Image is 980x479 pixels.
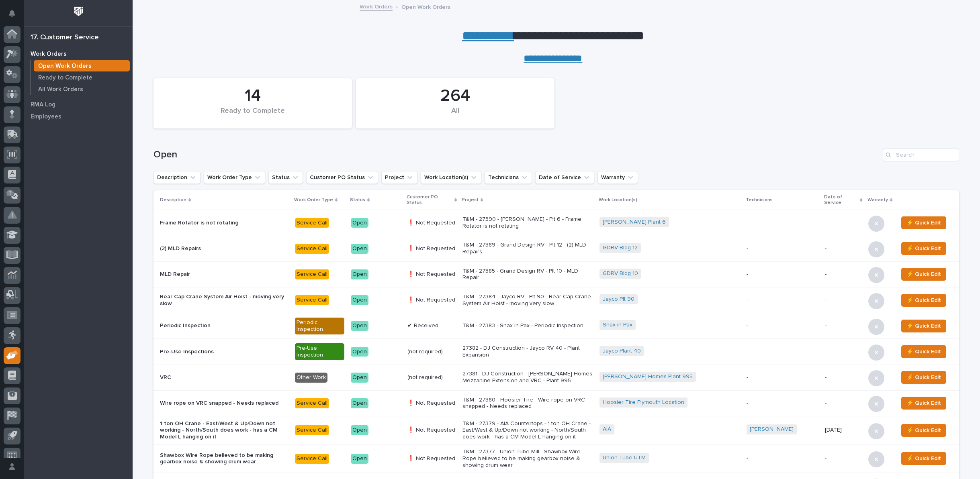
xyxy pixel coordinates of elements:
p: T&M - 27390 - [PERSON_NAME] - Plt 6 - Frame Rotator is not rotating [462,216,593,230]
span: ⚡ Quick Edit [906,426,941,435]
p: Shawbox Wire Rope believed to be making gearbox noise & showing drum wear [160,452,288,466]
p: RMA Log [31,101,55,108]
tr: Wire rope on VRC snapped - Needs replacedService CallOpen❗ Not RequestedT&M - 27380 - Hoosier Tir... [153,390,959,416]
span: ⚡ Quick Edit [906,454,941,463]
p: 27382 - DJ Construction - Jayco RV 40 - Plant Expansion [462,345,593,359]
p: Technicians [746,196,773,204]
p: MLD Repair [160,271,288,278]
div: Open [351,269,368,279]
button: Description [153,171,201,184]
div: All [370,107,541,124]
input: Search [883,149,959,161]
span: ⚡ Quick Edit [906,296,941,305]
div: Open [351,398,368,408]
a: All Work Orders [31,84,133,95]
p: - [825,245,862,252]
span: ⚡ Quick Edit [906,321,941,331]
p: - [747,400,818,407]
div: Open [351,295,368,305]
a: [PERSON_NAME] Homes Plant 995 [603,373,693,380]
p: T&M - 27385 - Grand Design RV - Plt 10 - MLD Repair [462,268,593,281]
div: Periodic Inspection [295,318,344,334]
div: Service Call [295,425,329,435]
p: Description [160,196,186,204]
div: Open [351,425,368,435]
button: ⚡ Quick Edit [901,345,946,358]
p: T&M - 27380 - Hoosier Tire - Wire rope on VRC snapped - Needs replaced [462,397,593,410]
p: Project [462,196,479,204]
a: Ready to Complete [31,72,133,83]
div: Notifications [10,10,20,22]
p: Date of Service [824,193,858,208]
div: Open [351,321,368,331]
div: 264 [370,86,541,106]
div: Service Call [295,454,329,464]
a: Hoosier Tire Plymouth Location [603,399,684,406]
p: Periodic Inspection [160,322,288,329]
p: (not required) [407,374,456,381]
p: ✔ Received [407,322,456,329]
p: ❗ Not Requested [407,297,456,304]
button: Status [268,171,303,184]
tr: VRCOther WorkOpen(not required)27381 - DJ Construction - [PERSON_NAME] Homes Mezzanine Extension ... [153,365,959,390]
div: Service Call [295,218,329,228]
button: Notifications [4,5,20,22]
p: Open Work Orders [401,2,450,11]
p: T&M - 27383 - Snax in Pax - Periodic Inspection [462,322,593,329]
p: T&M - 27377 - Union Tube Mill - Shawbox Wire Rope believed to be making gearbox noise & showing d... [462,448,593,469]
p: ❗ Not Requested [407,220,456,226]
p: T&M - 27389 - Grand Design RV - Plt 12 - (2) MLD Repairs [462,242,593,255]
button: Warranty [597,171,638,184]
button: Work Order Type [204,171,265,184]
p: Wire rope on VRC snapped - Needs replaced [160,400,288,407]
span: ⚡ Quick Edit [906,269,941,279]
a: GDRV Bldg 10 [603,270,638,277]
tr: Rear Cap Crane System Air Hoist - moving very slowService CallOpen❗ Not RequestedT&M - 27384 - Ja... [153,287,959,313]
p: Status [350,196,365,204]
button: Technicians [485,171,532,184]
a: RMA Log [24,98,133,110]
button: ⚡ Quick Edit [901,268,946,281]
p: - [825,349,862,355]
p: - [747,322,818,329]
div: 17. Customer Service [31,33,99,42]
button: ⚡ Quick Edit [901,294,946,307]
a: Open Work Orders [31,60,133,71]
p: Warranty [867,196,888,204]
span: ⚡ Quick Edit [906,373,941,382]
p: - [825,297,862,304]
span: ⚡ Quick Edit [906,244,941,253]
div: Pre-Use Inspection [295,343,344,360]
p: Open Work Orders [38,63,92,70]
p: - [747,374,818,381]
a: [PERSON_NAME] Plant 6 [603,219,666,226]
div: Service Call [295,269,329,279]
tr: Pre-Use InspectionsPre-Use InspectionOpen(not required)27382 - DJ Construction - Jayco RV 40 - Pl... [153,339,959,365]
p: 27381 - DJ Construction - [PERSON_NAME] Homes Mezzanine Extension and VRC - Plant 995 [462,371,593,384]
p: Work Orders [31,51,67,58]
tr: Frame Rotator is not rotatingService CallOpen❗ Not RequestedT&M - 27390 - [PERSON_NAME] - Plt 6 -... [153,210,959,236]
p: - [747,245,818,252]
p: T&M - 27379 - AIA Countertops - 1 ton OH Crane - East/West & Up/Down not working - North/South do... [462,420,593,440]
div: Open [351,244,368,254]
p: (2) MLD Repairs [160,245,288,252]
div: Open [351,454,368,464]
p: Work Location(s) [599,196,637,204]
div: Ready to Complete [167,107,338,124]
p: ❗ Not Requested [407,427,456,434]
div: Other Work [295,373,327,383]
tr: MLD RepairService CallOpen❗ Not RequestedT&M - 27385 - Grand Design RV - Plt 10 - MLD RepairGDRV ... [153,261,959,287]
a: Work Orders [360,2,393,11]
a: Snax in Pax [603,322,632,328]
div: Service Call [295,398,329,408]
div: Service Call [295,295,329,305]
p: - [825,374,862,381]
p: ❗ Not Requested [407,271,456,278]
p: VRC [160,374,288,381]
div: Open [351,347,368,357]
p: - [747,297,818,304]
p: - [825,220,862,226]
tr: (2) MLD RepairsService CallOpen❗ Not RequestedT&M - 27389 - Grand Design RV - Plt 12 - (2) MLD Re... [153,236,959,261]
p: Customer PO Status [407,193,452,208]
tr: Periodic InspectionPeriodic InspectionOpen✔ ReceivedT&M - 27383 - Snax in Pax - Periodic Inspecti... [153,313,959,339]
